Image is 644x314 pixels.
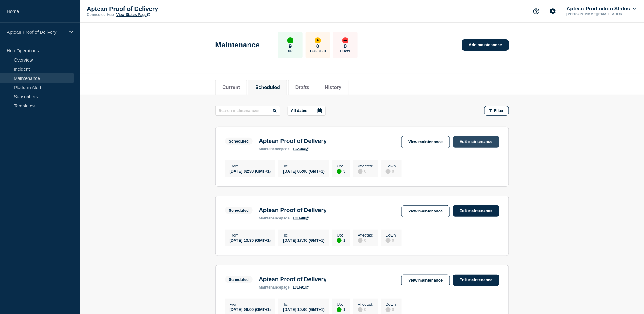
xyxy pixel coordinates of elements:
span: maintenance [259,216,281,220]
div: down [342,37,348,43]
p: Up [288,50,293,53]
p: page [259,147,290,151]
div: 0 [358,307,374,312]
span: maintenance [259,147,281,151]
h3: Aptean Proof of Delivery [259,138,327,144]
button: Aptean Production Status [565,6,637,12]
a: 131691 [293,285,309,290]
p: 0 [316,43,319,50]
p: page [259,285,290,290]
button: All dates [288,106,326,116]
div: [DATE] 06:00 (GMT+1) [230,307,271,312]
div: up [287,37,293,43]
div: disabled [358,307,363,312]
p: All dates [291,108,307,113]
div: 0 [358,237,374,243]
h3: Aptean Proof of Delivery [259,276,327,283]
div: 5 [337,168,345,174]
a: View maintenance [401,136,450,148]
a: Edit maintenance [453,205,499,217]
div: Scheduled [229,139,249,144]
p: From : [230,233,271,237]
div: disabled [358,169,363,174]
div: 0 [358,168,374,174]
h1: Maintenance [215,41,260,49]
div: 0 [386,237,397,243]
p: Affected : [358,233,374,237]
p: Down : [386,302,397,307]
div: disabled [386,238,391,243]
p: Affected [310,50,326,53]
button: Scheduled [255,85,280,90]
div: disabled [386,307,391,312]
a: View maintenance [401,275,450,286]
div: 0 [386,168,397,174]
p: Connected Hub [87,13,114,17]
p: Down : [386,233,397,237]
button: Drafts [295,85,309,90]
div: [DATE] 10:00 (GMT+1) [283,307,325,312]
div: 1 [337,237,345,243]
p: 0 [344,43,347,50]
p: To : [283,164,325,168]
span: maintenance [259,285,281,290]
p: Down : [386,164,397,168]
a: View maintenance [401,205,450,217]
button: Current [223,85,240,90]
div: up [337,238,342,243]
p: To : [283,302,325,307]
p: Up : [337,233,345,237]
p: To : [283,233,325,237]
div: 0 [386,307,397,312]
div: [DATE] 13:30 (GMT+1) [230,237,271,243]
p: Down [340,50,350,53]
div: Scheduled [229,208,249,213]
h3: Aptean Proof of Delivery [259,207,327,214]
p: Affected : [358,302,374,307]
div: disabled [386,169,391,174]
a: View Status Page [116,13,150,17]
p: Affected : [358,164,374,168]
div: up [337,169,342,174]
a: Add maintenance [462,39,509,51]
button: Support [530,5,543,18]
a: Edit maintenance [453,275,499,286]
div: disabled [358,238,363,243]
p: From : [230,164,271,168]
div: 1 [337,307,345,312]
div: [DATE] 17:30 (GMT+1) [283,237,325,243]
p: 9 [289,43,292,50]
div: affected [315,37,321,43]
p: Aptean Proof of Delivery [7,29,65,35]
div: up [337,307,342,312]
div: [DATE] 05:00 (GMT+1) [283,168,325,174]
p: From : [230,302,271,307]
div: Scheduled [229,277,249,282]
button: History [325,85,341,90]
button: Account settings [546,5,559,18]
a: Edit maintenance [453,136,499,148]
a: 132344 [293,147,309,151]
span: Filter [494,108,504,113]
button: Filter [484,106,509,116]
div: [DATE] 02:30 (GMT+1) [230,168,271,174]
p: Up : [337,302,345,307]
input: Search maintenances [215,106,280,116]
p: [PERSON_NAME][EMAIL_ADDRESS][DOMAIN_NAME] [565,12,629,16]
p: Up : [337,164,345,168]
a: 131690 [293,216,309,220]
p: page [259,216,290,220]
p: Aptean Proof of Delivery [87,6,209,13]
